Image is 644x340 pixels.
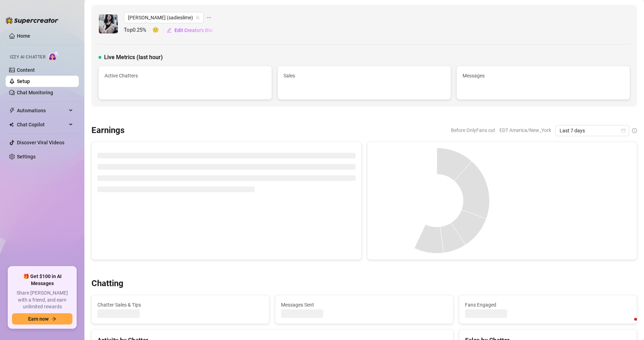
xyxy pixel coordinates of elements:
span: arrow-right [51,316,56,321]
button: Earn nowarrow-right [12,313,72,325]
span: Izzy AI Chatter [10,54,45,61]
img: AI Chatter [48,51,59,61]
a: Setup [17,78,30,84]
h3: Earnings [91,125,125,136]
a: Discover Viral Videos [17,140,64,145]
span: Fans Engaged [465,301,631,309]
span: calendar [621,128,625,133]
a: Chat Monitoring [17,90,53,95]
span: ellipsis [206,12,211,23]
a: Content [17,67,35,73]
span: Sadie (sadieslime) [128,12,199,23]
span: Before OnlyFans cut [451,125,495,136]
img: Sadie [99,14,118,33]
span: Share [PERSON_NAME] with a friend, and earn unlimited rewards [12,290,72,310]
span: Chat Copilot [17,119,67,130]
span: Messages [463,72,624,80]
iframe: Intercom live chat [620,316,637,333]
h3: Chatting [91,278,123,289]
span: Automations [17,105,67,116]
span: 🎁 Get $100 in AI Messages [12,273,72,287]
span: Active Chatters [104,72,266,80]
span: Chatter Sales & Tips [97,301,263,309]
span: info-circle [632,128,637,133]
span: Messages Sent [281,301,447,309]
span: edit [167,28,172,33]
img: Chat Copilot [9,122,14,127]
a: Settings [17,154,36,159]
span: Edit Creator's Bio [174,27,212,33]
span: thunderbolt [9,108,15,113]
span: EDT America/New_York [499,125,551,136]
button: Edit Creator's Bio [166,25,213,36]
span: 🙂 [152,26,166,34]
span: Top 0.25 % [124,26,152,34]
span: Live Metrics (last hour) [104,53,163,62]
img: logo-BBDzfeDw.svg [6,17,58,24]
span: Earn now [28,316,49,322]
span: Sales [283,72,445,80]
a: Home [17,33,30,39]
span: team [196,15,200,20]
span: Last 7 days [560,125,625,136]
